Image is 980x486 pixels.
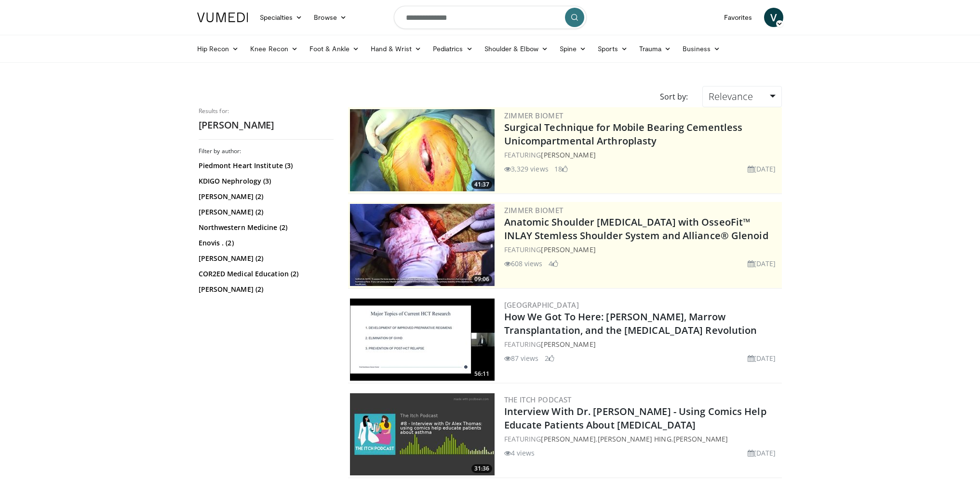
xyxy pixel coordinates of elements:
[199,238,331,248] a: Enovis . (2)
[427,39,479,58] a: Pediatrics
[350,109,495,191] a: 41:37
[541,150,595,159] a: [PERSON_NAME]
[748,164,776,174] li: [DATE]
[350,204,495,286] a: 09:06
[633,39,677,58] a: Trauma
[504,448,535,458] li: 4 views
[199,147,334,155] h3: Filter by author:
[504,405,766,431] a: Interview With Dr. [PERSON_NAME] - Using Comics Help Educate Patients About [MEDICAL_DATA]
[748,448,776,458] li: [DATE]
[673,434,728,443] a: [PERSON_NAME]
[199,176,331,186] a: KDIGO Nephrology (3)
[709,90,753,103] span: Relevance
[504,434,780,444] div: FEATURING , ,
[199,223,331,232] a: Northwestern Medicine (2)
[764,8,783,27] a: V
[549,258,558,269] li: 4
[504,150,780,160] div: FEATURING
[504,258,543,269] li: 608 views
[748,353,776,363] li: [DATE]
[479,39,554,58] a: Shoulder & Elbow
[199,285,331,294] a: [PERSON_NAME] (2)
[504,121,743,147] a: Surgical Technique for Mobile Bearing Cementless Unicompartmental Arthroplasty
[504,339,780,349] div: FEATURING
[504,310,757,337] a: How We Got To Here: [PERSON_NAME], Marrow Transplantation, and the [MEDICAL_DATA] Revolution
[191,39,245,58] a: Hip Recon
[598,434,671,443] a: [PERSON_NAME] Hing
[677,39,726,58] a: Business
[350,393,495,475] a: 31:36
[471,370,492,378] span: 56:11
[748,258,776,269] li: [DATE]
[199,192,331,201] a: [PERSON_NAME] (2)
[254,8,309,27] a: Specialties
[554,39,592,58] a: Spine
[304,39,365,58] a: Foot & Ankle
[718,8,758,27] a: Favorites
[394,6,587,29] input: Search topics, interventions
[504,111,564,120] a: Zimmer Biomet
[350,204,495,286] img: 59d0d6d9-feca-4357-b9cd-4bad2cd35cb6.300x170_q85_crop-smart_upscale.jpg
[545,353,554,363] li: 2
[244,39,304,58] a: Knee Recon
[308,8,352,27] a: Browse
[504,215,768,242] a: Anatomic Shoulder [MEDICAL_DATA] with OsseoFit™ INLAY Stemless Shoulder System and Alliance® Glenoid
[199,207,331,217] a: [PERSON_NAME] (2)
[702,86,781,107] a: Relevance
[504,205,564,215] a: Zimmer Biomet
[350,299,495,381] img: e8f07e1b-50c7-4cb4-ba1c-2e7d745c9644.300x170_q85_crop-smart_upscale.jpg
[199,254,331,263] a: [PERSON_NAME] (2)
[199,161,331,171] a: Piedmont Heart Institute (3)
[199,107,334,115] p: Results for:
[541,245,595,254] a: [PERSON_NAME]
[554,164,568,174] li: 18
[365,39,427,58] a: Hand & Wrist
[471,464,492,473] span: 31:36
[471,275,492,284] span: 09:06
[541,434,595,443] a: [PERSON_NAME]
[541,340,595,349] a: [PERSON_NAME]
[504,353,539,363] li: 87 views
[199,119,334,131] h2: [PERSON_NAME]
[350,109,495,191] img: 827ba7c0-d001-4ae6-9e1c-6d4d4016a445.300x170_q85_crop-smart_upscale.jpg
[197,13,248,22] img: VuMedi Logo
[653,86,695,107] div: Sort by:
[350,393,495,475] img: a5c445d1-19b3-47af-be23-a236bf71a9ea.300x170_q85_crop-smart_upscale.jpg
[504,244,780,255] div: FEATURING
[471,180,492,189] span: 41:37
[504,300,579,310] a: [GEOGRAPHIC_DATA]
[504,395,572,404] a: THE ITCH PODCAST
[592,39,633,58] a: Sports
[504,164,549,174] li: 3,329 views
[350,299,495,381] a: 56:11
[199,269,331,279] a: COR2ED Medical Education (2)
